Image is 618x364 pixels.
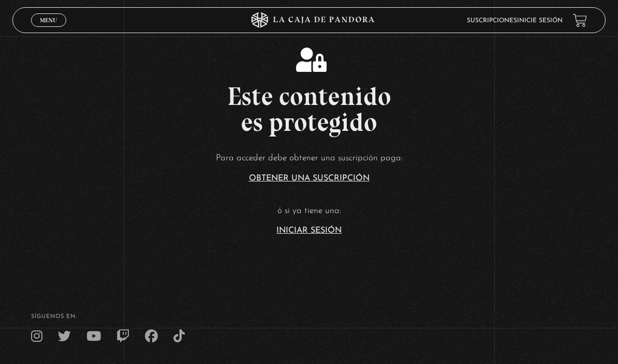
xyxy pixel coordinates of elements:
a: View your shopping cart [573,13,587,27]
h4: SÍguenos en: [31,314,587,320]
a: Obtener una suscripción [249,174,370,183]
span: Menu [40,17,57,23]
span: Cerrar [36,26,61,33]
a: Suscripciones [467,18,517,24]
a: Inicie sesión [517,18,563,24]
a: Iniciar Sesión [276,226,342,235]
